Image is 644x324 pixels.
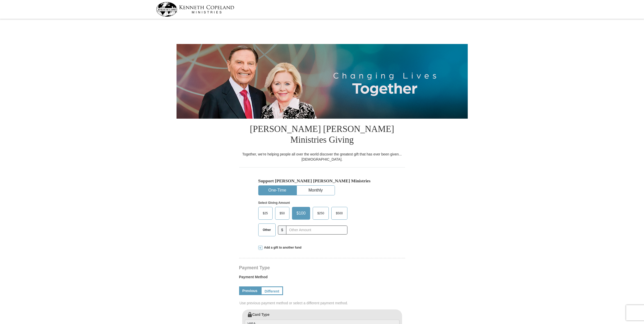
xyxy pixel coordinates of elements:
[260,226,274,234] span: Other
[156,2,234,17] img: kcm-header-logo.svg
[260,209,271,217] span: $25
[277,209,287,217] span: $50
[239,266,405,270] h4: Payment Type
[315,209,327,217] span: $250
[261,286,283,295] a: Different
[239,152,405,162] div: Together, we're helping people all over the world discover the greatest gift that has ever been g...
[262,245,302,250] span: Add a gift to another fund
[239,274,405,282] label: Payment Method
[239,286,261,295] a: Previous
[259,186,296,195] button: One-Time
[258,201,290,205] strong: Select Giving Amount
[294,209,308,217] span: $100
[286,226,347,234] input: Other Amount
[333,209,345,217] span: $500
[278,226,287,234] span: $
[258,178,386,184] h5: Support [PERSON_NAME] [PERSON_NAME] Ministries
[239,119,405,152] h1: [PERSON_NAME] [PERSON_NAME] Ministries Giving
[297,186,335,195] button: Monthly
[240,300,406,306] span: Use previous payment method or select a different payment method.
